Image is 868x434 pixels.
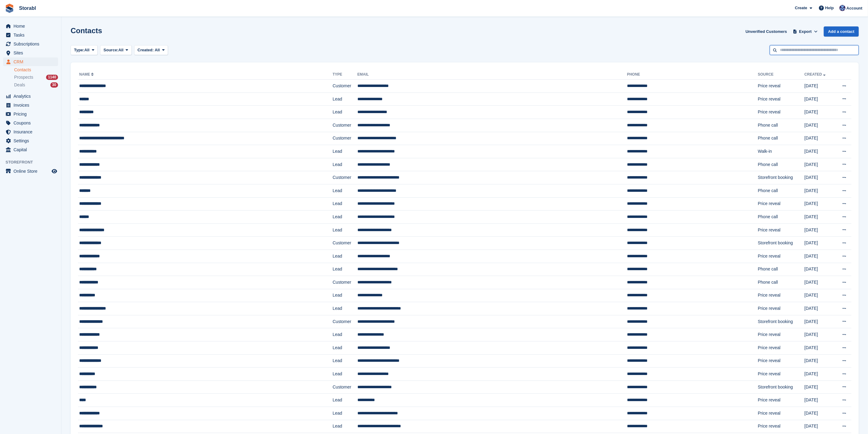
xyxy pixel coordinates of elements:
[804,315,834,328] td: [DATE]
[14,119,50,127] span: Coupons
[804,72,827,77] a: Created
[333,145,357,158] td: Lead
[758,211,804,224] td: Phone call
[3,167,58,176] a: menu
[14,74,33,80] span: Prospects
[333,354,357,368] td: Lead
[758,328,804,341] td: Price reveal
[825,5,834,11] span: Help
[333,420,357,433] td: Lead
[333,381,357,394] td: Customer
[17,3,38,13] a: Storabl
[14,49,50,57] span: Sites
[743,26,789,37] a: Unverified Customers
[14,67,58,73] a: Contacts
[758,93,804,106] td: Price reveal
[333,315,357,328] td: Customer
[71,26,102,35] h1: Contacts
[3,110,58,118] a: menu
[792,26,819,37] button: Export
[758,407,804,420] td: Price reveal
[3,92,58,101] a: menu
[333,93,357,106] td: Lead
[758,315,804,328] td: Storefront booking
[804,263,834,276] td: [DATE]
[804,289,834,302] td: [DATE]
[333,211,357,224] td: Lead
[333,263,357,276] td: Lead
[758,106,804,119] td: Price reveal
[804,341,834,355] td: [DATE]
[51,168,58,175] a: Preview store
[50,82,58,88] div: 30
[333,223,357,237] td: Lead
[804,158,834,171] td: [DATE]
[758,341,804,355] td: Price reveal
[804,420,834,433] td: [DATE]
[804,237,834,250] td: [DATE]
[3,49,58,57] a: menu
[758,158,804,171] td: Phone call
[14,57,50,66] span: CRM
[3,119,58,127] a: menu
[333,276,357,289] td: Customer
[14,31,50,39] span: Tasks
[138,48,154,52] span: Created:
[3,57,58,66] a: menu
[46,75,58,80] div: 1140
[804,368,834,381] td: [DATE]
[333,407,357,420] td: Lead
[100,45,132,55] button: Source: All
[14,110,50,118] span: Pricing
[14,136,50,145] span: Settings
[804,394,834,407] td: [DATE]
[333,328,357,341] td: Lead
[847,5,862,11] span: Account
[758,289,804,302] td: Price reveal
[333,70,357,80] th: Type
[333,289,357,302] td: Lead
[14,145,50,154] span: Capital
[134,45,168,55] button: Created: All
[6,159,61,165] span: Storefront
[333,250,357,263] td: Lead
[333,368,357,381] td: Lead
[758,276,804,289] td: Phone call
[758,263,804,276] td: Phone call
[5,4,14,13] img: stora-icon-8386f47178a22dfd0bd8f6a31ec36ba5ce8667c1dd55bd0f319d3a0aa187defe.svg
[333,394,357,407] td: Lead
[804,197,834,211] td: [DATE]
[795,5,807,11] span: Create
[758,171,804,184] td: Storefront booking
[804,250,834,263] td: [DATE]
[14,82,58,88] a: Deals 30
[804,276,834,289] td: [DATE]
[333,302,357,315] td: Lead
[3,128,58,136] a: menu
[758,184,804,197] td: Phone call
[14,128,50,136] span: Insurance
[14,74,58,81] a: Prospects 1140
[333,80,357,93] td: Customer
[804,328,834,341] td: [DATE]
[627,70,758,80] th: Phone
[333,106,357,119] td: Lead
[758,394,804,407] td: Price reveal
[3,31,58,39] a: menu
[799,29,812,35] span: Export
[74,47,84,53] span: Type:
[839,5,846,11] img: Tegan Ewart
[333,184,357,197] td: Lead
[333,197,357,211] td: Lead
[804,132,834,145] td: [DATE]
[758,70,804,80] th: Source
[3,145,58,154] a: menu
[14,22,50,30] span: Home
[804,407,834,420] td: [DATE]
[3,136,58,145] a: menu
[119,47,124,53] span: All
[3,40,58,48] a: menu
[333,171,357,184] td: Customer
[14,82,25,88] span: Deals
[3,101,58,109] a: menu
